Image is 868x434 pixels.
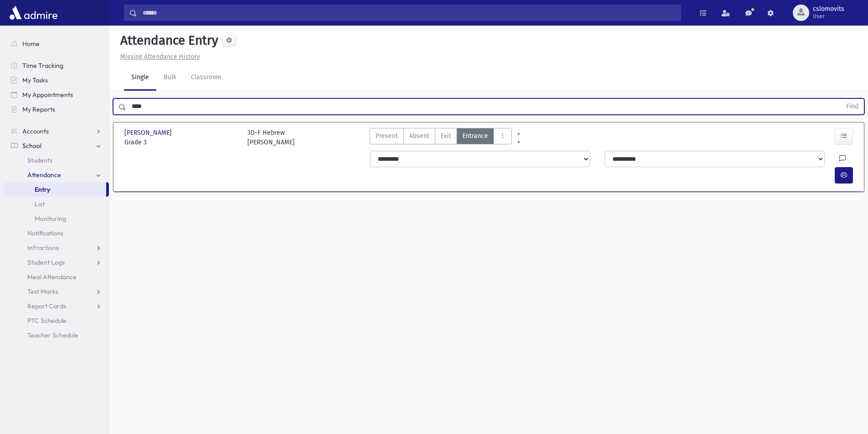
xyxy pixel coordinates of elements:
[35,200,45,208] span: List
[375,131,398,141] span: Present
[27,317,67,325] span: PTC Schedule
[370,128,512,147] div: AttTypes
[4,299,109,313] a: Report Cards
[4,270,109,284] a: Meal Attendance
[409,131,429,141] span: Absent
[27,244,59,252] span: Infractions
[22,142,41,150] span: School
[124,138,238,147] span: Grade 3
[22,105,55,113] span: My Reports
[27,287,58,296] span: Test Marks
[4,240,109,255] a: Infractions
[813,13,844,20] span: User
[4,168,109,182] a: Attendance
[22,91,73,99] span: My Appointments
[4,226,109,240] a: Notifications
[137,5,681,21] input: Search
[27,302,66,310] span: Report Cards
[4,284,109,299] a: Test Marks
[4,36,109,51] a: Home
[4,124,109,138] a: Accounts
[27,229,63,237] span: Notifications
[462,131,488,141] span: Entrance
[27,273,77,281] span: Meal Attendance
[247,128,295,147] div: 3D-F Hebrew [PERSON_NAME]
[156,65,184,91] a: Bulk
[4,255,109,270] a: Student Logs
[4,102,109,117] a: My Reports
[4,182,106,197] a: Entry
[4,73,109,87] a: My Tasks
[22,40,40,48] span: Home
[813,5,844,13] span: cslomovits
[27,258,65,266] span: Student Logs
[4,87,109,102] a: My Appointments
[27,171,61,179] span: Attendance
[4,328,109,342] a: Teacher Schedule
[22,61,63,70] span: Time Tracking
[441,131,451,141] span: Exit
[117,33,218,48] h5: Attendance Entry
[124,65,156,91] a: Single
[27,331,78,339] span: Teacher Schedule
[120,53,200,61] u: Missing Attendance History
[117,53,200,61] a: Missing Attendance History
[124,128,174,138] span: [PERSON_NAME]
[841,99,864,114] button: Find
[22,76,48,84] span: My Tasks
[35,185,50,194] span: Entry
[7,4,60,22] img: AdmirePro
[4,197,109,211] a: List
[184,65,229,91] a: Classroom
[4,313,109,328] a: PTC Schedule
[4,58,109,73] a: Time Tracking
[35,214,66,223] span: Monitoring
[27,156,52,164] span: Students
[4,211,109,226] a: Monitoring
[4,153,109,168] a: Students
[4,138,109,153] a: School
[22,127,49,135] span: Accounts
